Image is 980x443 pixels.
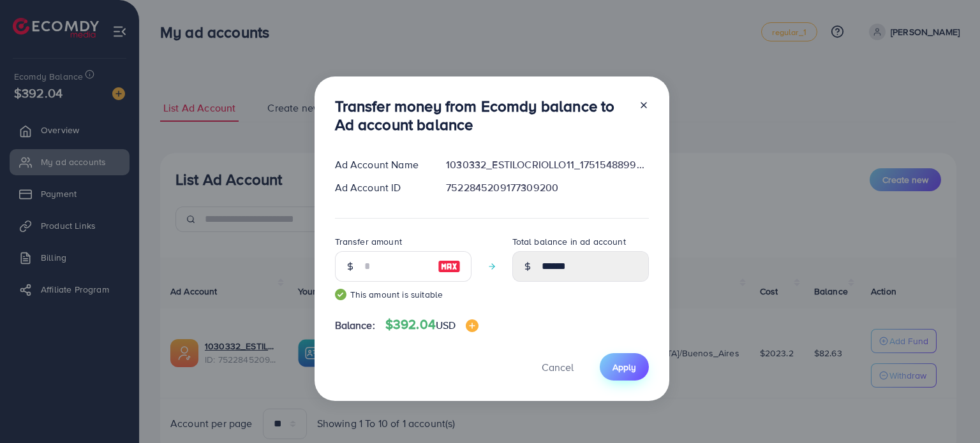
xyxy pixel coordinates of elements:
div: Ad Account ID [325,180,436,195]
label: Total balance in ad account [512,235,626,248]
iframe: Chat [926,386,970,433]
button: Apply [600,353,649,381]
div: 7522845209177309200 [436,180,658,195]
span: USD [436,318,456,332]
span: Cancel [542,360,574,374]
img: image [438,259,461,274]
img: guide [335,289,346,300]
span: Balance: [335,318,375,333]
img: image [466,319,479,332]
div: Ad Account Name [325,157,436,172]
button: Cancel [526,353,590,381]
span: Apply [612,361,636,374]
h3: Transfer money from Ecomdy balance to Ad account balance [335,97,628,134]
label: Transfer amount [335,235,402,248]
h4: $392.04 [385,317,479,333]
div: 1030332_ESTILOCRIOLLO11_1751548899317 [436,157,658,172]
small: This amount is suitable [335,288,471,301]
